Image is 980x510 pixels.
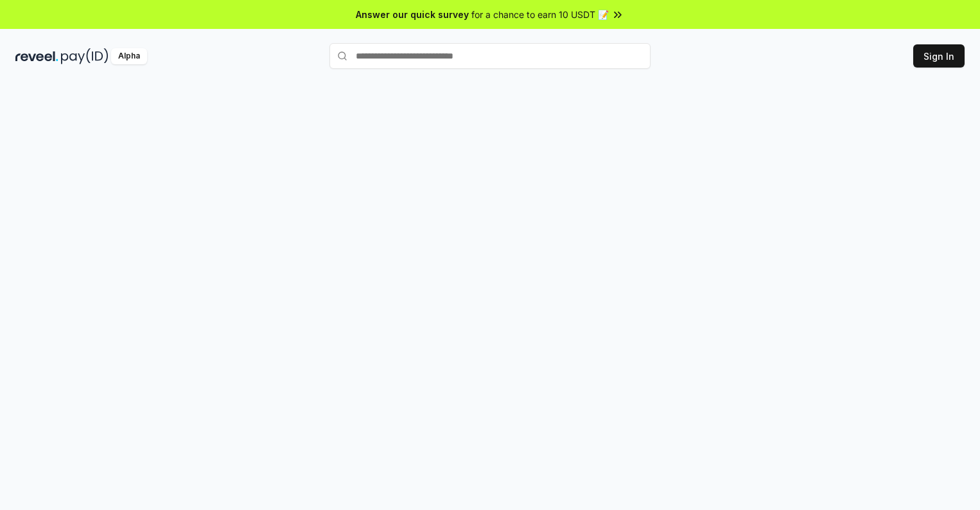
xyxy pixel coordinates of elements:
[111,48,147,64] div: Alpha
[15,48,58,64] img: reveel_dark
[356,8,469,21] span: Answer our quick survey
[61,48,109,64] img: pay_id
[471,8,609,21] span: for a chance to earn 10 USDT 📝
[913,44,965,68] button: Sign In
